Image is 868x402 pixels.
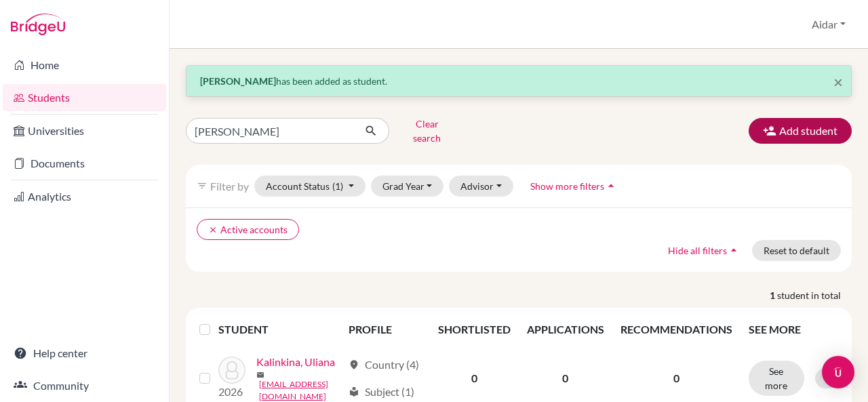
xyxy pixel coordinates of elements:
[656,240,752,261] button: Hide all filtersarrow_drop_up
[197,219,299,240] button: clearActive accounts
[833,72,843,92] span: ×
[770,288,777,302] strong: 1
[727,243,741,257] i: arrow_drop_up
[3,183,166,210] a: Analytics
[3,372,166,399] a: Community
[256,354,335,370] a: Kalinkina, Uliana
[218,357,245,384] img: Kalinkina, Uliana
[11,14,65,35] img: Bridge-U
[749,118,852,144] button: Add student
[200,75,276,87] strong: [PERSON_NAME]
[777,288,852,302] span: student in total
[208,225,218,235] i: clear
[620,370,732,386] p: 0
[612,313,741,346] th: RECOMMENDATIONS
[349,357,419,373] div: Country (4)
[256,371,264,379] span: mail
[530,180,604,192] span: Show more filters
[210,180,249,193] span: Filter by
[200,74,837,88] p: has been added as student.
[3,340,166,367] a: Help center
[668,245,727,256] span: Hide all filters
[349,359,359,370] span: location_on
[349,384,414,400] div: Subject (1)
[604,179,618,193] i: arrow_drop_up
[3,150,166,177] a: Documents
[833,74,843,90] button: Close
[3,117,166,144] a: Universities
[218,384,245,400] p: 2026
[449,176,513,197] button: Advisor
[218,313,341,346] th: STUDENT
[430,313,519,346] th: SHORTLISTED
[254,176,366,197] button: Account Status(1)
[3,84,166,111] a: Students
[519,313,612,346] th: APPLICATIONS
[349,386,359,397] span: local_library
[340,313,430,346] th: PROFILE
[741,313,846,346] th: SEE MORE
[389,113,465,148] button: Clear search
[822,356,854,388] div: Open Intercom Messenger
[197,180,208,191] i: filter_list
[3,52,166,79] a: Home
[332,180,343,192] span: (1)
[519,176,629,197] button: Show more filtersarrow_drop_up
[186,118,354,144] input: Find student by name...
[806,12,852,37] button: Aidar
[749,361,804,396] button: See more
[752,240,841,261] button: Reset to default
[371,176,444,197] button: Grad Year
